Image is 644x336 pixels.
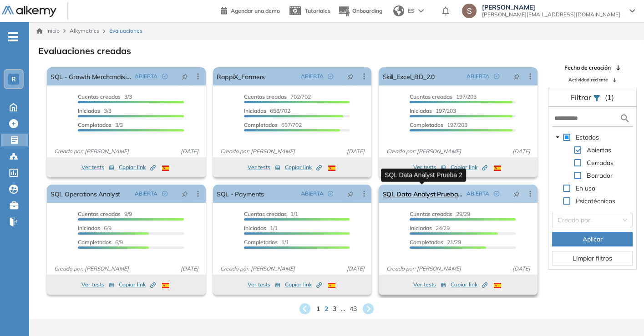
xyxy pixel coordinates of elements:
[509,265,534,273] span: [DATE]
[244,211,298,217] span: 1/1
[574,196,617,206] span: Psicotécnicos
[410,93,477,100] span: 197/203
[244,107,266,114] span: Iniciadas
[135,72,157,80] span: ABIERTA
[451,281,487,289] span: Copiar link
[347,190,354,197] span: pushpin
[410,239,461,246] span: 21/29
[244,93,311,100] span: 702/702
[410,225,432,231] span: Iniciadas
[11,75,16,83] span: R
[410,93,452,100] span: Cuentas creadas
[585,170,614,181] span: Borrador
[244,211,287,217] span: Cuentas creadas
[340,69,360,84] button: pushpin
[51,67,131,85] a: SQL - Growth Merchandisin Analyst
[343,147,368,155] span: [DATE]
[393,5,404,16] img: world
[382,185,463,203] a: SQL Data Analyst Prueba 2
[248,162,280,173] button: Ver tests
[382,147,464,155] span: Creado por: [PERSON_NAME]
[381,168,466,181] div: SQL Data Analyst Prueba 2
[70,27,99,34] span: Alkymetrics
[162,191,167,196] span: check-circle
[555,135,560,140] span: caret-down
[119,281,156,289] span: Copiar link
[81,279,114,290] button: Ver tests
[571,93,593,102] span: Filtrar
[585,157,615,168] span: Cerradas
[316,304,320,314] span: 1
[507,186,527,201] button: pushpin
[382,265,464,273] span: Creado por: [PERSON_NAME]
[482,4,620,11] span: [PERSON_NAME]
[576,133,599,141] span: Estados
[217,185,264,203] a: SQL - Payments
[343,265,368,273] span: [DATE]
[285,162,322,173] button: Copiar link
[587,146,611,154] span: Abiertas
[244,239,289,246] span: 1/1
[513,73,520,80] span: pushpin
[162,74,167,79] span: check-circle
[350,304,357,314] span: 43
[78,225,100,231] span: Iniciadas
[574,183,597,194] span: En uso
[51,147,132,155] span: Creado por: [PERSON_NAME]
[325,304,328,314] span: 2
[340,186,360,201] button: pushpin
[494,191,499,196] span: check-circle
[119,279,156,290] button: Copiar link
[573,253,612,263] span: Limpiar filtros
[552,251,633,266] button: Limpiar filtros
[244,107,290,114] span: 658/702
[78,107,112,114] span: 3/3
[552,232,633,246] button: Aplicar
[244,121,278,128] span: Completados
[410,239,443,246] span: Completados
[338,1,382,21] button: Onboarding
[78,239,123,246] span: 6/9
[177,147,202,155] span: [DATE]
[285,281,322,289] span: Copiar link
[244,225,278,231] span: 1/1
[305,7,330,14] span: Tutoriales
[162,165,169,171] img: ESP
[51,265,132,273] span: Creado por: [PERSON_NAME]
[352,7,382,14] span: Onboarding
[78,107,100,114] span: Iniciadas
[513,190,520,197] span: pushpin
[494,165,501,171] img: ESP
[231,7,280,14] span: Agendar una demo
[467,72,489,80] span: ABIERTA
[119,162,156,173] button: Copiar link
[564,64,611,72] span: Fecha de creación
[217,147,299,155] span: Creado por: [PERSON_NAME]
[81,162,114,173] button: Ver tests
[410,107,456,114] span: 197/203
[410,121,467,128] span: 197/203
[413,162,446,173] button: Ver tests
[244,239,278,246] span: Completados
[410,121,443,128] span: Completados
[182,190,188,197] span: pushpin
[451,163,487,171] span: Copiar link
[119,163,156,171] span: Copiar link
[619,113,630,124] img: search icon
[410,225,450,231] span: 24/29
[410,107,432,114] span: Iniciadas
[2,6,56,17] img: Logo
[175,186,195,201] button: pushpin
[410,211,470,217] span: 29/29
[494,74,499,79] span: check-circle
[328,191,333,196] span: check-circle
[576,197,615,205] span: Psicotécnicos
[51,185,120,203] a: SQL Operations Analyst
[175,69,195,84] button: pushpin
[413,279,446,290] button: Ver tests
[467,190,489,198] span: ABIERTA
[244,225,266,231] span: Iniciadas
[244,93,287,100] span: Cuentas creadas
[410,211,452,217] span: Cuentas creadas
[451,279,487,290] button: Copiar link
